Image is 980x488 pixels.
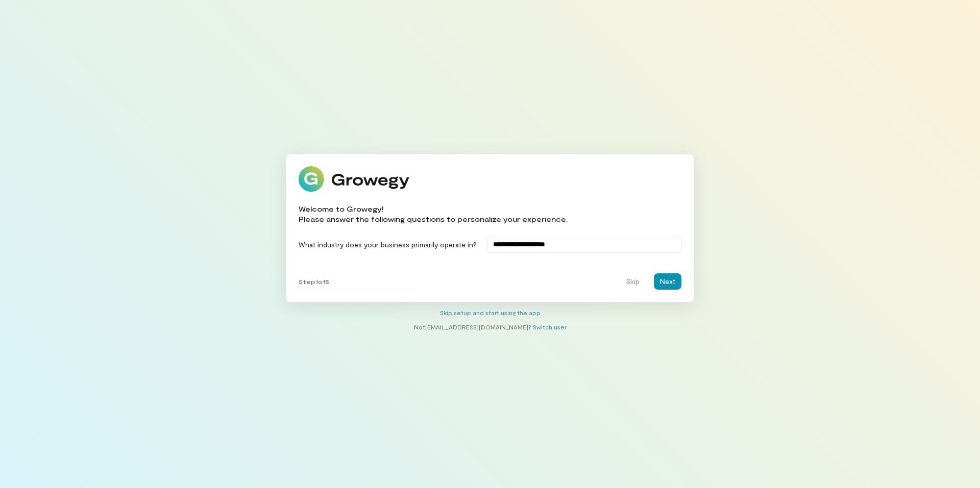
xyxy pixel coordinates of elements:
span: Step 1 of 5 [299,277,329,286]
button: Skip [620,273,646,290]
a: Switch user [533,323,567,330]
img: Growegy logo [299,166,410,192]
label: What industry does your business primarily operate in? [299,240,477,250]
span: Not [EMAIL_ADDRESS][DOMAIN_NAME] ? [414,323,531,330]
div: Welcome to Growegy! Please answer the following questions to personalize your experience. [299,204,568,224]
a: Skip setup and start using the app [440,309,541,316]
button: Next [654,273,681,290]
